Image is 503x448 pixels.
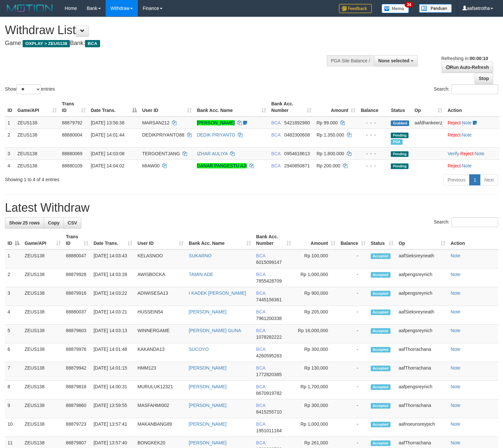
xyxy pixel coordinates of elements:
[189,309,226,314] a: [PERSON_NAME]
[63,343,91,362] td: 88879976
[5,24,329,37] h1: Withdraw List
[284,132,310,138] span: Copy 0482300608 to clipboard
[371,422,390,427] span: Accepted
[448,151,459,156] a: Verify
[256,290,265,296] span: BCA
[15,98,59,117] th: Game/API: activate to sort column ascending
[374,55,418,66] button: None selected
[294,268,338,287] td: Rp 1,000,000
[5,84,55,94] label: Show entries
[396,268,448,287] td: aafpengsreynich
[22,418,63,437] td: ZEUS138
[63,399,91,418] td: 88879860
[445,160,499,172] td: ·
[63,287,91,306] td: 88879916
[396,306,448,325] td: aafSieksreyneath
[5,147,15,160] td: 3
[338,362,368,381] td: -
[338,381,368,399] td: -
[256,428,282,433] span: Copy 1951011164 to clipboard
[317,120,338,125] span: Rp 99.000
[327,55,374,66] div: PGA Site Balance /
[294,249,338,268] td: Rp 100,000
[442,62,493,73] a: Run Auto-Refresh
[142,151,180,156] span: TERGOENTJANG
[256,403,265,408] span: BCA
[63,268,91,287] td: 88879928
[445,98,499,117] th: Action
[63,306,91,325] td: 88880037
[445,147,499,160] td: · ·
[451,365,460,371] a: Note
[469,174,480,185] a: 1
[358,98,388,117] th: Balance
[405,2,413,8] span: 34
[284,151,310,156] span: Copy 0954618613 to clipboard
[378,58,409,63] span: None selected
[396,362,448,381] td: aafThorrachana
[371,366,390,371] span: Accepted
[197,163,247,168] a: DANAR PANGESTU AJI
[189,328,241,333] a: [PERSON_NAME] GUNA
[338,306,368,325] td: -
[5,381,22,399] td: 8
[16,84,41,94] select: Showentries
[256,372,282,377] span: Copy 1772820385 to clipboard
[317,163,340,168] span: Rp 200.000
[256,334,282,340] span: Copy 1078282222 to clipboard
[135,268,186,287] td: AWISBOCKA
[5,268,22,287] td: 2
[189,440,226,445] a: [PERSON_NAME]
[15,160,59,172] td: ZEUS138
[339,4,372,13] img: Feedback.jpg
[338,249,368,268] td: -
[63,325,91,343] td: 88879603
[338,231,368,249] th: Balance: activate to sort column ascending
[284,163,310,168] span: Copy 2940850871 to clipboard
[462,120,472,125] a: Note
[5,362,22,381] td: 7
[371,309,390,315] span: Accepted
[91,399,135,418] td: [DATE] 13:59:55
[338,343,368,362] td: -
[271,120,281,125] span: BCA
[412,98,445,117] th: Op: activate to sort column ascending
[451,272,460,277] a: Note
[448,120,461,125] a: Reject
[396,399,448,418] td: aafThorrachana
[434,84,498,94] label: Search:
[5,306,22,325] td: 4
[396,325,448,343] td: aafpengsreynich
[9,220,40,225] span: Show 25 rows
[88,98,139,117] th: Date Trans.: activate to sort column descending
[5,418,22,437] td: 10
[22,231,63,249] th: Game/API: activate to sort column ascending
[256,347,265,352] span: BCA
[189,290,246,296] a: I KADEK [PERSON_NAME]
[396,418,448,437] td: aafnoeunsreypich
[396,381,448,399] td: aafpengsreynich
[186,231,253,249] th: Bank Acc. Name: activate to sort column ascending
[368,231,396,249] th: Status: activate to sort column ascending
[338,399,368,418] td: -
[197,151,227,156] a: IZHAR AULIYA
[475,151,485,156] a: Note
[91,418,135,437] td: [DATE] 13:57:41
[135,231,186,249] th: User ID: activate to sort column ascending
[371,328,390,334] span: Accepted
[391,139,402,145] span: Marked by aafpengsreynich
[5,231,22,249] th: ID: activate to sort column descending
[443,174,470,185] a: Previous
[361,150,386,157] div: - - -
[396,231,448,249] th: Op: activate to sort column ascending
[338,418,368,437] td: -
[314,98,358,117] th: Amount: activate to sort column ascending
[23,40,70,47] span: OXPLAY > ZEUS138
[91,362,135,381] td: [DATE] 14:01:15
[135,362,186,381] td: HMM123
[135,306,186,325] td: HUSSEIN54
[391,133,409,138] span: Pending
[256,328,265,333] span: BCA
[62,132,82,138] span: 88880004
[256,260,282,265] span: Copy 6015099147 to clipboard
